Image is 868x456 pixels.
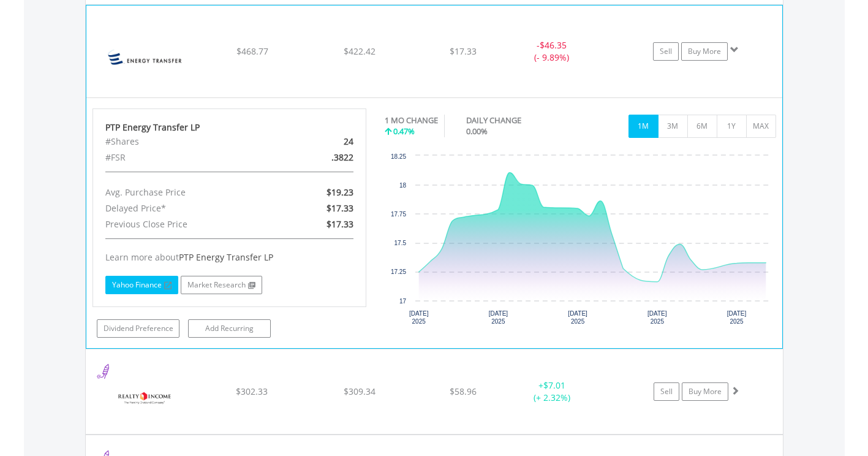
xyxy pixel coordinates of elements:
text: 18.25 [391,153,406,160]
span: $17.33 [450,45,477,57]
span: $302.33 [236,386,268,397]
div: Delayed Price* [96,200,274,216]
text: [DATE] 2025 [409,310,429,325]
button: 6M [687,115,717,138]
div: DAILY CHANGE [466,115,564,126]
span: $19.23 [326,186,353,198]
span: $17.33 [326,218,353,230]
div: - (- 9.89%) [505,39,597,64]
text: [DATE] 2025 [727,310,747,325]
button: MAX [746,115,776,138]
div: + (+ 2.32%) [506,379,598,404]
svg: Interactive chart [385,150,776,333]
div: .3822 [274,150,363,165]
text: [DATE] 2025 [647,310,667,325]
span: $468.77 [236,45,268,57]
div: 24 [274,134,363,150]
span: $309.34 [344,386,376,397]
button: 3M [658,115,688,138]
text: [DATE] 2025 [568,310,587,325]
span: $17.33 [326,202,353,214]
button: 1Y [717,115,747,138]
img: EQU.US.ET.png [92,21,198,94]
div: Learn more about [105,251,354,264]
text: 17.75 [391,211,406,218]
div: Previous Close Price [96,216,274,232]
span: $7.01 [543,379,565,391]
div: PTP Energy Transfer LP [105,121,354,134]
span: 0.00% [466,126,488,137]
a: Dividend Preference [97,319,179,338]
a: Sell [653,42,679,61]
a: Yahoo Finance [105,276,178,294]
img: EQU.US.O.png [92,365,197,431]
div: 1 MO CHANGE [385,115,438,126]
div: #FSR [96,150,274,165]
span: $58.96 [450,386,477,397]
text: 18 [399,182,407,189]
span: 0.47% [393,126,415,137]
div: Avg. Purchase Price [96,184,274,200]
a: Add Recurring [188,319,271,338]
div: #Shares [96,134,274,150]
a: Sell [654,382,679,401]
button: 1M [628,115,659,138]
a: Buy More [682,382,728,401]
span: $422.42 [344,45,376,57]
span: PTP Energy Transfer LP [179,251,273,263]
a: Market Research [181,276,262,294]
text: [DATE] 2025 [489,310,508,325]
text: 17 [399,298,407,305]
text: 17.25 [391,268,406,275]
div: Chart. Highcharts interactive chart. [385,150,776,333]
span: $46.35 [540,39,567,51]
text: 17.5 [394,240,407,246]
a: Buy More [681,42,728,61]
